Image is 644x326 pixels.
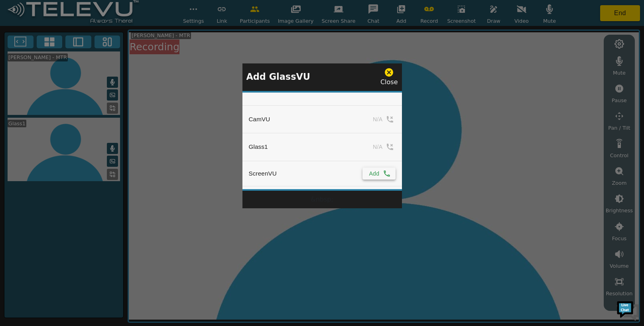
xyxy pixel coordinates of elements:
div: Close [380,67,398,87]
table: simple table [242,93,402,186]
div: &nbsp; [242,191,402,208]
div: CamVU [249,115,270,124]
div: Chat with us now [41,42,134,52]
div: ScreenVU [249,169,277,178]
span: We're online! [46,101,110,181]
div: Minimize live chat window [131,4,150,23]
img: d_736959983_company_1615157101543_736959983 [14,37,33,57]
textarea: Type your message and hit 'Enter' [4,218,152,246]
div: Glass1 [249,142,268,151]
img: Chat Widget [616,298,640,322]
button: Add [362,168,395,180]
p: Add GlassVU [246,70,311,84]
